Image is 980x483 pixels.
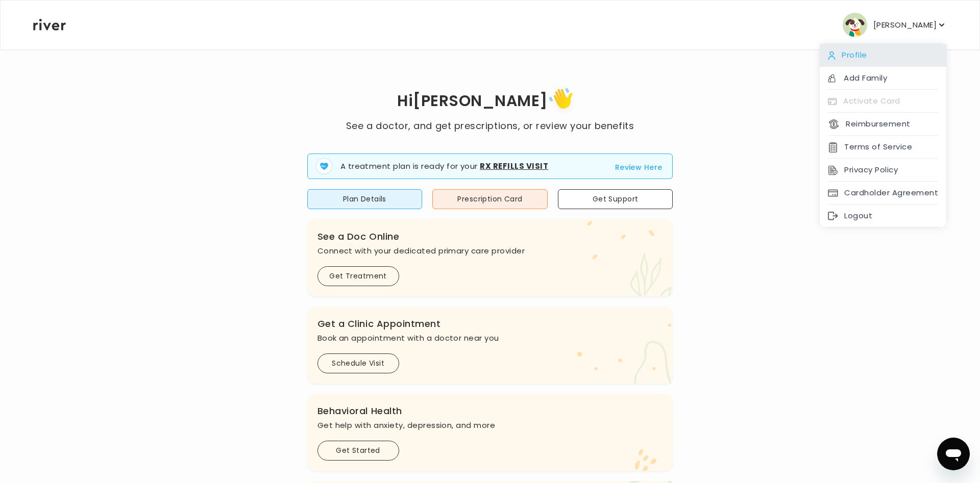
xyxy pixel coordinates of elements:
[820,205,946,227] div: Logout
[432,189,548,209] button: Prescription Card
[828,117,910,131] button: Reimbursement
[317,404,663,418] h3: Behavioral Health
[937,438,970,470] iframe: Button to launch messaging window
[317,353,399,373] button: Schedule Visit
[843,13,947,37] button: user avatar[PERSON_NAME]
[317,418,663,433] p: Get help with anxiety, depression, and more
[340,161,549,172] p: A treatment plan is ready for your
[307,189,423,209] button: Plan Details
[558,189,673,209] button: Get Support
[317,266,399,286] button: Get Treatment
[317,230,663,244] h3: See a Doc Online
[317,244,663,258] p: Connect with your dedicated primary care provider
[820,136,946,159] div: Terms of Service
[317,317,663,331] h3: Get a Clinic Appointment
[820,44,946,67] div: Profile
[820,159,946,182] div: Privacy Policy
[317,331,663,345] p: Book an appointment with a doctor near you
[346,85,634,119] h1: Hi [PERSON_NAME]
[820,182,946,205] div: Cardholder Agreement
[615,161,663,173] button: Review Here
[820,90,946,113] div: Activate Card
[480,161,548,171] strong: Rx Refills Visit
[843,13,867,37] img: user avatar
[820,67,946,90] div: Add Family
[346,119,634,133] p: See a doctor, and get prescriptions, or review your benefits
[317,441,399,461] button: Get Started
[873,18,937,32] p: [PERSON_NAME]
